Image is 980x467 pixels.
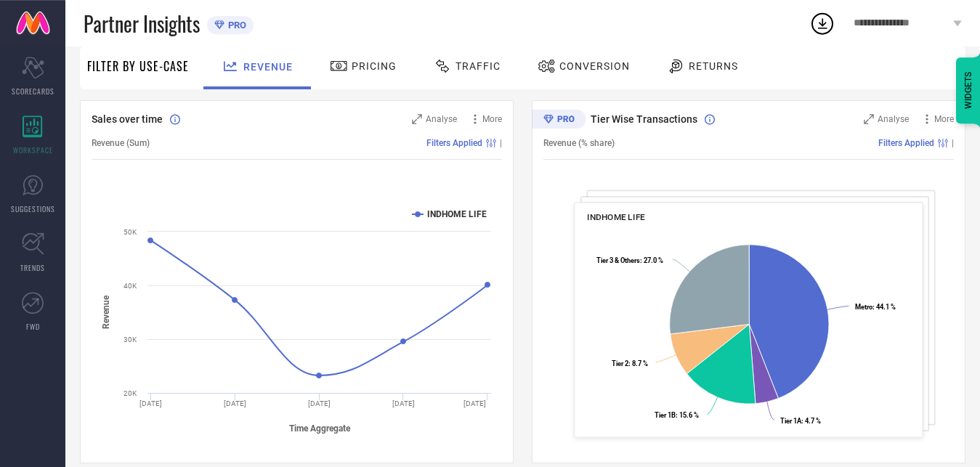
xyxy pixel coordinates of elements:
[559,60,630,72] span: Conversion
[87,57,189,75] span: Filter By Use-Case
[427,209,487,219] text: INDHOME LIFE
[532,110,586,131] div: Premium
[426,138,482,148] span: Filters Applied
[224,399,246,407] text: [DATE]
[392,399,415,407] text: [DATE]
[780,417,802,425] tspan: Tier 1A
[543,138,615,148] span: Revenue (% share)
[139,399,162,407] text: [DATE]
[878,114,909,124] span: Analyse
[612,360,628,367] tspan: Tier 2
[612,360,648,367] text: : 8.7 %
[289,423,351,434] tspan: Time Aggregate
[123,228,137,236] text: 50K
[123,336,137,344] text: 30K
[655,411,699,419] text: : 15.6 %
[878,138,934,148] span: Filters Applied
[26,321,40,332] span: FWD
[952,138,954,148] span: |
[500,138,502,148] span: |
[123,389,137,397] text: 20K
[855,303,872,311] tspan: Metro
[243,61,293,73] span: Revenue
[689,60,738,72] span: Returns
[13,145,53,155] span: WORKSPACE
[11,203,55,214] span: SUGGESTIONS
[123,282,137,290] text: 40K
[224,20,246,31] span: PRO
[426,114,457,124] span: Analyse
[20,262,45,273] span: TRENDS
[855,303,896,311] text: : 44.1 %
[596,256,640,264] tspan: Tier 3 & Others
[864,114,874,124] svg: Zoom
[587,212,645,222] span: INDHOME LIFE
[84,9,200,38] span: Partner Insights
[92,138,150,148] span: Revenue (Sum)
[482,114,502,124] span: More
[809,10,835,36] div: Open download list
[780,417,821,425] text: : 4.7 %
[463,399,486,407] text: [DATE]
[308,399,331,407] text: [DATE]
[596,256,663,264] text: : 27.0 %
[934,114,954,124] span: More
[92,113,163,125] span: Sales over time
[455,60,501,72] span: Traffic
[352,60,397,72] span: Pricing
[655,411,676,419] tspan: Tier 1B
[412,114,422,124] svg: Zoom
[101,295,111,329] tspan: Revenue
[591,113,697,125] span: Tier Wise Transactions
[12,86,54,97] span: SCORECARDS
